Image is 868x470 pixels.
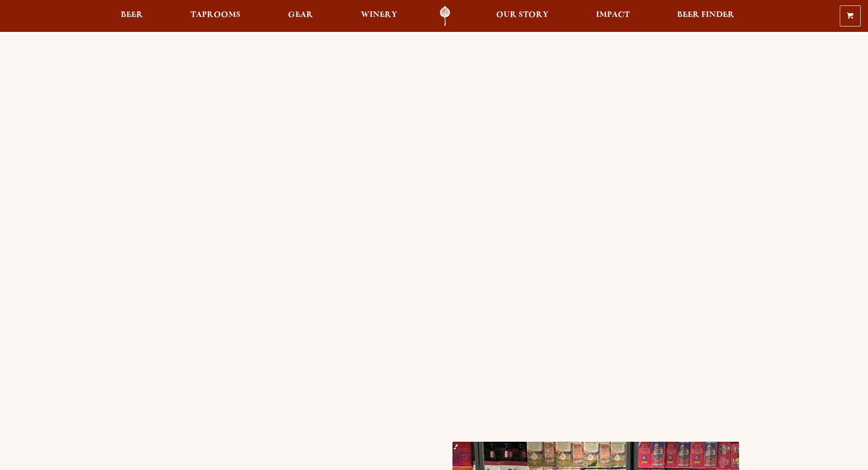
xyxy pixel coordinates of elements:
span: Impact [596,11,630,19]
a: Beer [115,6,149,26]
span: Winery [361,11,397,19]
span: Taprooms [190,11,241,19]
a: Impact [590,6,636,26]
span: Beer Finder [677,11,734,19]
span: Gear [288,11,313,19]
a: Winery [355,6,403,26]
span: Beer [121,11,143,19]
a: Gear [282,6,319,26]
a: Our Story [490,6,555,26]
a: Beer Finder [671,6,740,26]
a: Odell Home [428,6,462,26]
a: Taprooms [185,6,247,26]
span: Our Story [496,11,549,19]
